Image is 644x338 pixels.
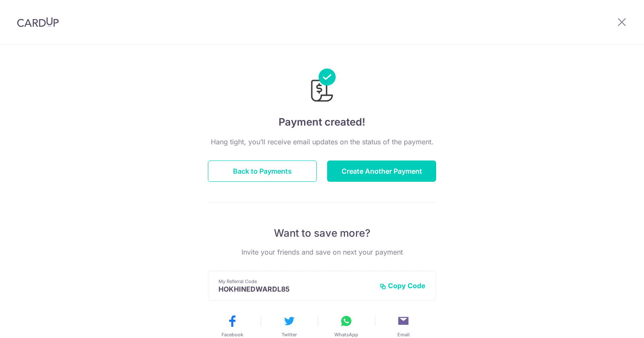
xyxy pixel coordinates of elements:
button: Email [378,314,428,338]
button: Copy Code [379,281,425,290]
p: HOKHINEDWARDL85 [218,285,373,293]
p: Invite your friends and save on next your payment [208,247,436,257]
p: Want to save more? [208,226,436,240]
p: My Referral Code [218,278,373,285]
img: Payments [308,69,336,104]
button: Back to Payments [208,160,317,182]
img: CardUp [17,17,59,27]
span: Email [397,331,410,338]
span: Facebook [221,331,243,338]
button: WhatsApp [321,314,371,338]
button: Twitter [264,314,314,338]
h4: Payment created! [208,115,436,130]
button: Facebook [207,314,257,338]
button: Create Another Payment [327,160,436,182]
p: Hang tight, you’ll receive email updates on the status of the payment. [208,137,436,147]
span: Twitter [282,331,297,338]
span: WhatsApp [334,331,358,338]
